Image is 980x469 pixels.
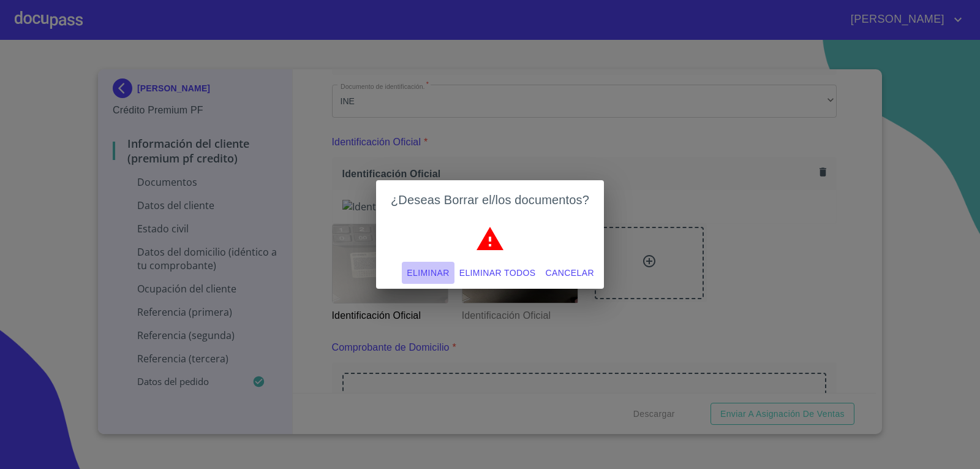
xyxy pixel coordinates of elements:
button: Cancelar [541,262,599,284]
span: Eliminar [407,265,449,281]
button: Eliminar todos [454,262,541,284]
span: Cancelar [546,265,594,281]
h2: ¿Deseas Borrar el/los documentos? [391,190,589,210]
span: Eliminar todos [459,265,536,281]
button: Eliminar [402,262,454,284]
